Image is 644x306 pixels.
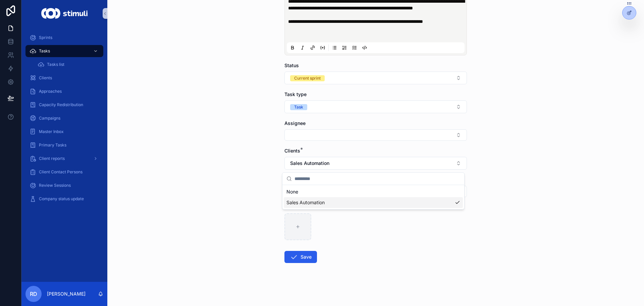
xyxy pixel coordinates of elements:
[25,193,103,205] a: Company status update
[290,160,329,167] span: Sales Automation
[284,157,467,170] button: Select Button
[25,99,103,111] a: Capacity Redistribution
[39,129,64,134] span: Master Inbox
[39,142,66,148] span: Primary Tasks
[25,85,103,97] a: Approaches
[39,75,52,81] span: Clients
[39,116,60,121] span: Campaigns
[25,179,103,191] a: Review Sessions
[25,32,103,44] a: Sprints
[39,196,84,202] span: Company status update
[39,183,71,188] span: Review Sessions
[25,112,103,124] a: Campaigns
[284,120,306,126] span: Assignee
[284,72,467,84] button: Select Button
[25,45,103,57] a: Tasks
[284,186,463,197] div: None
[284,62,299,68] span: Status
[294,75,321,81] div: Current sprint
[284,251,317,263] button: Save
[284,100,467,113] button: Select Button
[39,35,52,40] span: Sprints
[47,291,86,297] p: [PERSON_NAME]
[25,166,103,178] a: Client Contact Persons
[30,290,37,298] span: RD
[21,27,107,214] div: scrollable content
[294,104,303,110] div: Task
[34,58,103,71] a: Tasks list
[284,148,300,154] span: Clients
[286,199,325,206] span: Sales Automation
[39,156,65,161] span: Client reports
[39,89,62,94] span: Approaches
[282,185,464,209] div: Suggestions
[284,91,307,97] span: Task type
[41,8,87,19] img: App logo
[25,126,103,138] a: Master Inbox
[25,139,103,151] a: Primary Tasks
[284,129,467,141] button: Select Button
[25,72,103,84] a: Clients
[39,102,83,107] span: Capacity Redistribution
[25,152,103,165] a: Client reports
[47,62,64,67] span: Tasks list
[39,48,50,54] span: Tasks
[39,169,83,175] span: Client Contact Persons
